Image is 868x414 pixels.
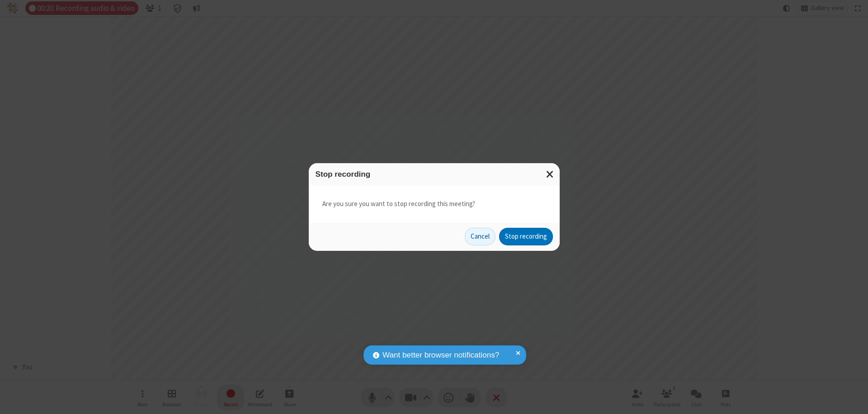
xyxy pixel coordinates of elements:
h3: Stop recording [316,170,553,179]
span: Want better browser notifications? [382,349,499,361]
div: Are you sure you want to stop recording this meeting? [309,185,560,223]
button: Cancel [465,228,495,246]
button: Close modal [541,163,560,185]
button: Stop recording [499,228,553,246]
